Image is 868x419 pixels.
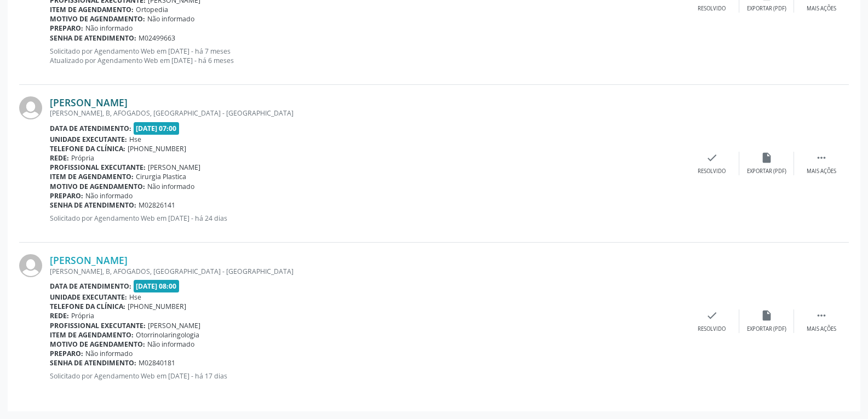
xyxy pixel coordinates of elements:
i:  [815,309,827,322]
i: insert_drive_file [761,152,773,164]
b: Data de atendimento: [50,282,131,291]
span: Otorrinolaringologia [136,330,199,340]
b: Senha de atendimento: [50,358,136,368]
i: check [706,152,718,164]
b: Preparo: [50,191,83,200]
b: Senha de atendimento: [50,200,136,210]
div: Resolvido [698,325,726,333]
b: Motivo de agendamento: [50,182,145,191]
i: check [706,309,718,322]
span: [DATE] 08:00 [134,280,180,292]
a: [PERSON_NAME] [50,96,128,108]
div: Resolvido [698,5,726,13]
b: Telefone da clínica: [50,144,125,153]
span: M02826141 [139,200,175,210]
span: [DATE] 07:00 [134,122,180,135]
span: Não informado [147,182,194,191]
img: img [19,96,42,119]
span: Hse [129,292,141,302]
div: Exportar (PDF) [747,168,786,175]
span: M02499663 [139,33,175,43]
b: Item de agendamento: [50,5,134,14]
span: Não informado [147,14,194,24]
div: Mais ações [807,325,836,333]
b: Rede: [50,311,69,320]
b: Unidade executante: [50,135,127,144]
span: Própria [71,153,94,163]
b: Profissional executante: [50,163,146,172]
b: Unidade executante: [50,292,127,302]
span: [PERSON_NAME] [148,321,200,330]
span: Hse [129,135,141,144]
span: Não informado [85,191,133,200]
p: Solicitado por Agendamento Web em [DATE] - há 17 dias [50,371,685,381]
b: Senha de atendimento: [50,33,136,43]
i: insert_drive_file [761,309,773,322]
b: Item de agendamento: [50,172,134,181]
span: [PHONE_NUMBER] [128,302,186,311]
div: Resolvido [698,168,726,175]
div: Exportar (PDF) [747,5,786,13]
img: img [19,254,42,277]
b: Data de atendimento: [50,124,131,133]
b: Preparo: [50,349,83,358]
div: [PERSON_NAME], B, AFOGADOS, [GEOGRAPHIC_DATA] - [GEOGRAPHIC_DATA] [50,108,685,118]
div: [PERSON_NAME], B, AFOGADOS, [GEOGRAPHIC_DATA] - [GEOGRAPHIC_DATA] [50,267,685,276]
span: [PHONE_NUMBER] [128,144,186,153]
b: Preparo: [50,24,83,33]
b: Motivo de agendamento: [50,340,145,349]
p: Solicitado por Agendamento Web em [DATE] - há 24 dias [50,214,685,223]
span: [PERSON_NAME] [148,163,200,172]
b: Telefone da clínica: [50,302,125,311]
span: Não informado [147,340,194,349]
b: Item de agendamento: [50,330,134,340]
span: Não informado [85,349,133,358]
i:  [815,152,827,164]
div: Mais ações [807,168,836,175]
span: Própria [71,311,94,320]
span: Ortopedia [136,5,168,14]
span: Cirurgia Plastica [136,172,186,181]
span: M02840181 [139,358,175,368]
b: Rede: [50,153,69,163]
div: Mais ações [807,5,836,13]
span: Não informado [85,24,133,33]
p: Solicitado por Agendamento Web em [DATE] - há 7 meses Atualizado por Agendamento Web em [DATE] - ... [50,47,685,65]
b: Profissional executante: [50,321,146,330]
div: Exportar (PDF) [747,325,786,333]
a: [PERSON_NAME] [50,254,128,266]
b: Motivo de agendamento: [50,14,145,24]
